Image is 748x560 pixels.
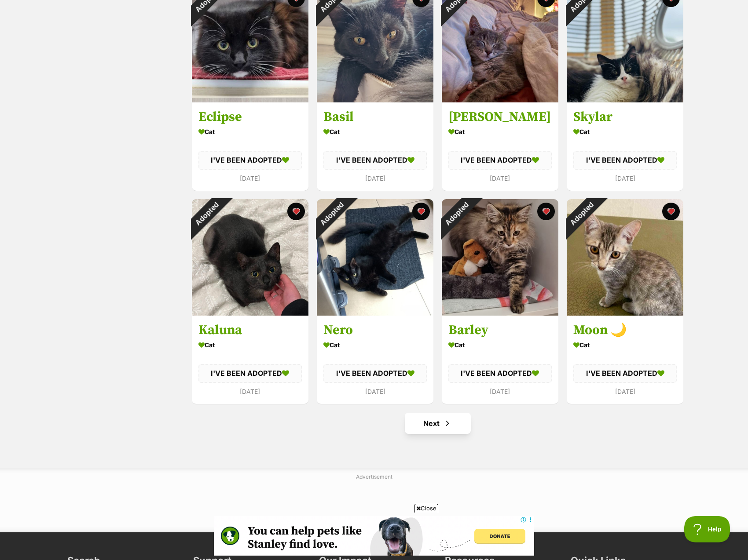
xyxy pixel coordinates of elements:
div: Cat [573,339,677,352]
div: Cat [323,339,427,352]
a: Adopted [567,95,683,104]
div: Cat [198,126,302,138]
a: [PERSON_NAME] Cat I'VE BEEN ADOPTED [DATE] favourite [442,102,558,191]
div: Cat [198,339,302,352]
div: I'VE BEEN ADOPTED [448,364,552,383]
iframe: Advertisement [214,516,534,556]
div: Cat [573,126,677,138]
div: [DATE] [198,172,302,184]
nav: Pagination [191,413,684,434]
div: [DATE] [448,385,552,397]
div: Cat [448,339,552,352]
div: Adopted [555,188,608,240]
a: Adopted [192,309,308,317]
h3: Basil [323,109,427,126]
div: I'VE BEEN ADOPTED [323,364,427,383]
button: favourite [412,203,430,220]
div: [DATE] [198,385,302,397]
iframe: Help Scout Beacon - Open [684,516,730,542]
h3: Skylar [573,109,677,126]
a: Adopted [567,309,683,317]
div: [DATE] [573,172,677,184]
a: Adopted [442,95,558,104]
div: [DATE] [323,385,427,397]
h3: [PERSON_NAME] [448,109,552,126]
div: [DATE] [323,172,427,184]
a: Skylar Cat I'VE BEEN ADOPTED [DATE] favourite [567,102,683,191]
a: Adopted [192,95,308,104]
div: I'VE BEEN ADOPTED [198,151,302,170]
a: Adopted [317,95,433,104]
a: Eclipse Cat I'VE BEEN ADOPTED [DATE] favourite [192,102,308,191]
a: Moon 🌙 Cat I'VE BEEN ADOPTED [DATE] favourite [567,316,683,404]
div: I'VE BEEN ADOPTED [323,151,427,170]
div: Cat [448,126,552,138]
img: Kaluna [192,199,308,316]
img: Moon 🌙 [567,199,683,316]
a: Kaluna Cat I'VE BEEN ADOPTED [DATE] favourite [192,316,308,404]
div: [DATE] [448,172,552,184]
h3: Eclipse [198,109,302,126]
button: favourite [662,203,680,220]
img: Barley [442,199,558,316]
a: Next page [405,413,471,434]
button: favourite [537,203,555,220]
div: Adopted [305,188,358,240]
h3: Kaluna [198,322,302,339]
button: favourite [287,203,305,220]
a: Adopted [317,309,433,317]
a: Barley Cat I'VE BEEN ADOPTED [DATE] favourite [442,316,558,404]
div: Cat [323,126,427,138]
a: Nero Cat I'VE BEEN ADOPTED [DATE] favourite [317,316,433,404]
div: I'VE BEEN ADOPTED [198,364,302,383]
h3: Barley [448,322,552,339]
h3: Nero [323,322,427,339]
a: Basil Cat I'VE BEEN ADOPTED [DATE] favourite [317,102,433,191]
div: [DATE] [573,385,677,397]
div: Adopted [180,188,233,240]
div: I'VE BEEN ADOPTED [573,151,677,170]
h3: Moon 🌙 [573,322,677,339]
div: I'VE BEEN ADOPTED [573,364,677,383]
a: Adopted [442,309,558,317]
div: I'VE BEEN ADOPTED [448,151,552,170]
span: Close [414,504,438,513]
img: Nero [317,199,433,316]
div: Adopted [430,188,483,240]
